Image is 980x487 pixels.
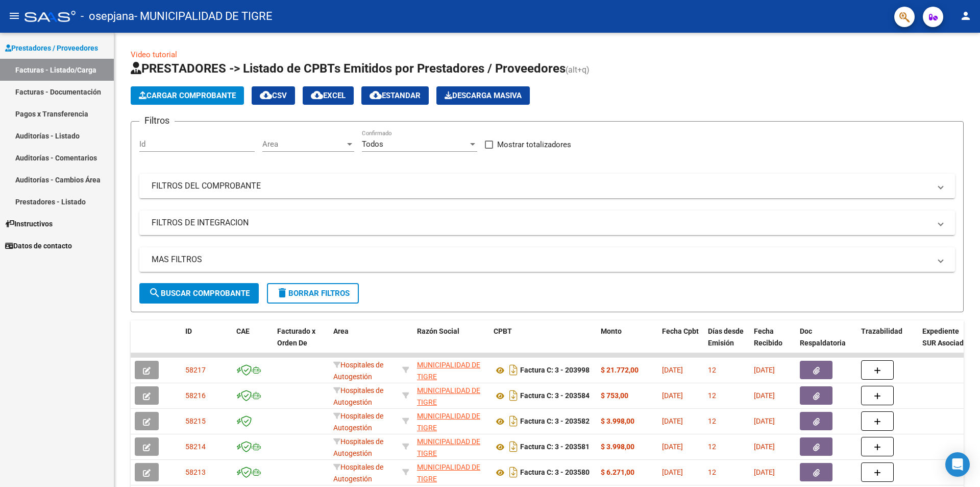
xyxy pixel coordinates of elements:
[311,89,323,101] mat-icon: cloud_download
[566,65,590,75] span: (alt+q)
[417,461,485,483] div: 30999284899
[520,443,590,451] strong: Factura C: 3 - 203581
[333,386,383,406] span: Hospitales de Autogestión
[922,327,968,347] span: Expediente SUR Asociado
[662,417,683,425] span: [DATE]
[139,247,955,272] mat-expansion-panel-header: MAS FILTROS
[754,391,775,400] span: [DATE]
[520,418,590,426] strong: Factura C: 3 - 203582
[708,327,744,347] span: Días desde Emisión
[507,387,520,404] i: Descargar documento
[754,366,775,374] span: [DATE]
[708,391,716,400] span: 12
[662,443,683,451] span: [DATE]
[750,320,796,365] datatable-header-cell: Fecha Recibido
[507,413,520,429] i: Descargar documento
[662,366,683,374] span: [DATE]
[131,61,566,76] span: PRESTADORES -> Listado de CPBTs Emitidos por Prestadores / Proveedores
[494,327,512,335] span: CPBT
[139,211,955,235] mat-expansion-panel-header: FILTROS DE INTEGRACION
[445,91,522,100] span: Descarga Masiva
[152,254,930,265] mat-panel-title: MAS FILTROS
[139,113,175,128] h3: Filtros
[131,50,177,59] a: Video tutorial
[333,327,349,335] span: Area
[329,320,398,365] datatable-header-cell: Area
[754,327,782,347] span: Fecha Recibido
[436,86,530,105] button: Descarga Masiva
[601,443,634,451] strong: $ 3.998,00
[704,320,750,365] datatable-header-cell: Días desde Emisión
[370,91,421,100] span: Estandar
[311,91,346,100] span: EXCEL
[436,86,530,105] app-download-masive: Descarga masiva de comprobantes (adjuntos)
[181,320,232,365] datatable-header-cell: ID
[333,437,383,457] span: Hospitales de Autogestión
[333,463,383,483] span: Hospitales de Autogestión
[303,86,354,105] button: EXCEL
[520,366,590,375] strong: Factura C: 3 - 203998
[370,89,382,101] mat-icon: cloud_download
[131,86,244,105] button: Cargar Comprobante
[800,327,846,347] span: Doc Respaldatoria
[520,469,590,477] strong: Factura C: 3 - 203580
[417,437,480,457] span: MUNICIPALIDAD DE TIGRE
[658,320,704,365] datatable-header-cell: Fecha Cpbt
[662,327,699,335] span: Fecha Cpbt
[185,443,206,451] span: 58214
[507,438,520,455] i: Descargar documento
[520,392,590,400] strong: Factura C: 3 - 203584
[236,327,250,335] span: CAE
[601,327,622,335] span: Monto
[601,366,639,374] strong: $ 21.772,00
[152,180,930,192] mat-panel-title: FILTROS DEL COMPROBANTE
[333,361,383,381] span: Hospitales de Autogestión
[945,452,970,477] div: Open Intercom Messenger
[754,443,775,451] span: [DATE]
[152,217,930,228] mat-panel-title: FILTROS DE INTEGRACION
[139,283,259,304] button: Buscar Comprobante
[601,417,634,425] strong: $ 3.998,00
[276,287,288,299] mat-icon: delete
[185,391,206,400] span: 58216
[489,320,597,365] datatable-header-cell: CPBT
[662,468,683,476] span: [DATE]
[262,140,345,149] span: Area
[507,464,520,480] i: Descargar documento
[134,5,273,28] span: - MUNICIPALIDAD DE TIGRE
[185,366,206,374] span: 58217
[333,412,383,432] span: Hospitales de Autogestión
[662,391,683,400] span: [DATE]
[857,320,918,365] datatable-header-cell: Trazabilidad
[417,327,459,335] span: Razón Social
[413,320,489,365] datatable-header-cell: Razón Social
[708,366,716,374] span: 12
[861,327,902,335] span: Trazabilidad
[149,287,161,299] mat-icon: search
[960,10,972,22] mat-icon: person
[267,283,359,304] button: Borrar Filtros
[417,410,485,432] div: 30999284899
[81,5,134,28] span: - osepjana
[185,417,206,425] span: 58215
[276,289,350,298] span: Borrar Filtros
[417,385,485,406] div: 30999284899
[361,86,429,105] button: Estandar
[185,468,206,476] span: 58213
[417,436,485,457] div: 30999284899
[8,10,20,22] mat-icon: menu
[139,174,955,198] mat-expansion-panel-header: FILTROS DEL COMPROBANTE
[601,468,634,476] strong: $ 6.271,00
[273,320,329,365] datatable-header-cell: Facturado x Orden De
[362,140,383,149] span: Todos
[417,463,480,483] span: MUNICIPALIDAD DE TIGRE
[277,327,315,347] span: Facturado x Orden De
[5,218,53,229] span: Instructivos
[417,361,480,381] span: MUNICIPALIDAD DE TIGRE
[918,320,974,365] datatable-header-cell: Expediente SUR Asociado
[796,320,857,365] datatable-header-cell: Doc Respaldatoria
[754,468,775,476] span: [DATE]
[139,91,236,100] span: Cargar Comprobante
[417,386,480,406] span: MUNICIPALIDAD DE TIGRE
[260,91,287,100] span: CSV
